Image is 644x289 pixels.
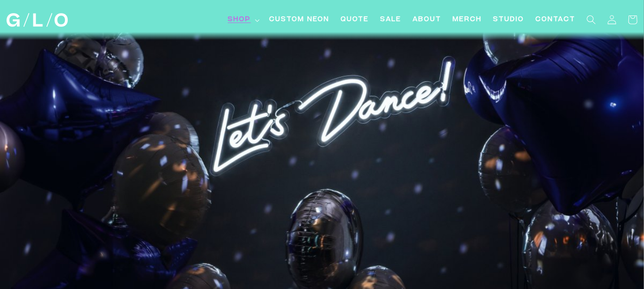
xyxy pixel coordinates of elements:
img: GLO Studio [7,13,68,27]
iframe: Chat Widget [597,244,644,289]
a: Custom Neon [263,9,335,31]
span: Shop [228,15,251,25]
span: About [413,15,441,25]
a: Merch [447,9,487,31]
span: Studio [493,15,524,25]
a: Studio [487,9,530,31]
summary: Shop [222,9,263,31]
a: SALE [374,9,407,31]
a: Contact [530,9,581,31]
span: Contact [535,15,575,25]
a: GLO Studio [3,10,71,31]
span: Quote [341,15,369,25]
span: Merch [453,15,482,25]
a: Quote [335,9,374,31]
span: SALE [380,15,401,25]
span: Custom Neon [269,15,329,25]
summary: Search [581,9,602,30]
a: About [407,9,447,31]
